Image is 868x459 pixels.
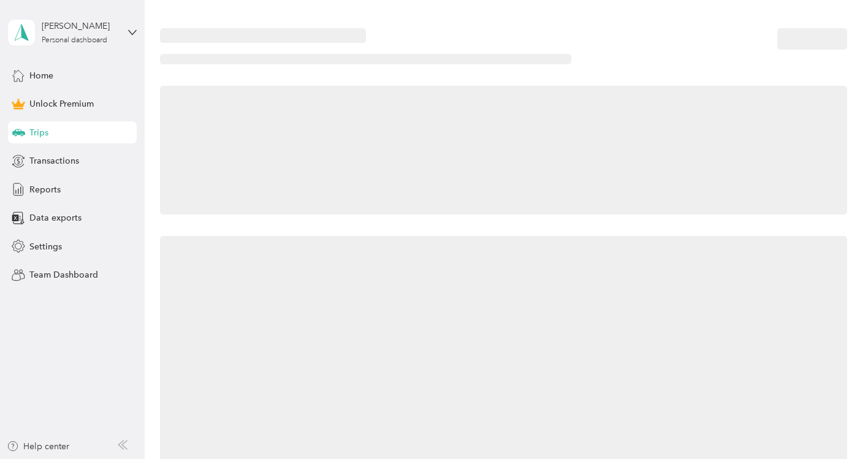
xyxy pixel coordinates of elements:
[29,154,79,167] span: Transactions
[799,390,868,459] iframe: Everlance-gr Chat Button Frame
[29,240,62,253] span: Settings
[29,126,48,139] span: Trips
[7,440,69,453] button: Help center
[29,97,94,110] span: Unlock Premium
[29,211,82,224] span: Data exports
[42,20,118,32] div: [PERSON_NAME]
[29,268,98,281] span: Team Dashboard
[42,37,107,44] div: Personal dashboard
[29,183,61,196] span: Reports
[29,69,53,82] span: Home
